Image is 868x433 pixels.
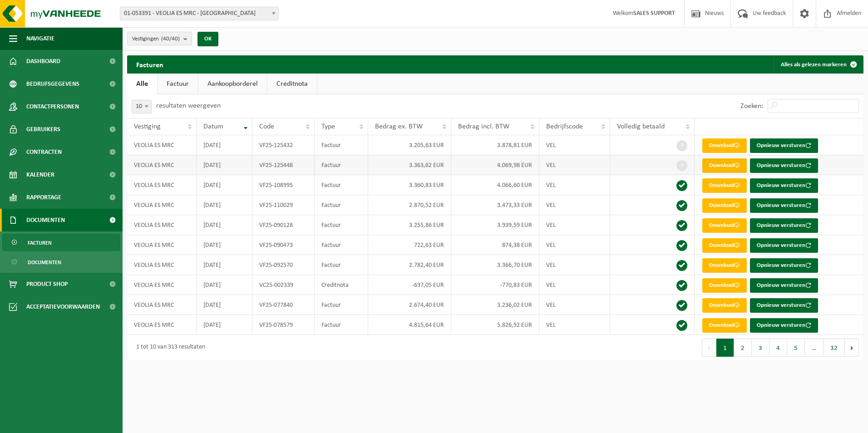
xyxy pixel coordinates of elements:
[539,215,610,235] td: VEL
[315,315,368,335] td: Factuur
[26,273,68,295] span: Product Shop
[26,50,60,73] span: Dashboard
[702,238,747,253] a: Download
[750,198,818,213] button: Opnieuw versturen
[702,138,747,153] a: Download
[315,295,368,315] td: Factuur
[26,141,62,163] span: Contracten
[702,278,747,293] a: Download
[734,339,752,357] button: 2
[368,135,451,155] td: 3.205,63 EUR
[26,209,65,231] span: Documenten
[158,74,198,94] a: Factuur
[26,118,60,141] span: Gebruikers
[132,100,151,113] span: 10
[750,278,818,293] button: Opnieuw versturen
[197,235,253,255] td: [DATE]
[451,175,539,195] td: 4.066,60 EUR
[750,318,818,333] button: Opnieuw versturen
[127,235,197,255] td: VEOLIA ES MRC
[197,315,253,335] td: [DATE]
[2,234,120,251] a: Facturen
[127,32,192,45] button: Vestigingen(40/40)
[197,135,253,155] td: [DATE]
[368,315,451,335] td: 4.815,64 EUR
[197,32,218,46] button: OK
[451,195,539,215] td: 3.473,33 EUR
[26,295,100,318] span: Acceptatievoorwaarden
[750,258,818,273] button: Opnieuw versturen
[252,315,315,335] td: VF25-078579
[750,238,818,253] button: Opnieuw versturen
[132,340,205,356] div: 1 tot 10 van 313 resultaten
[451,275,539,295] td: -770,83 EUR
[197,275,253,295] td: [DATE]
[198,74,267,94] a: Aankoopborderel
[750,138,818,153] button: Opnieuw versturen
[617,123,665,130] span: Volledig betaald
[702,178,747,193] a: Download
[805,339,824,357] span: …
[127,175,197,195] td: VEOLIA ES MRC
[787,339,805,357] button: 5
[824,339,845,357] button: 32
[539,195,610,215] td: VEL
[315,255,368,275] td: Factuur
[127,215,197,235] td: VEOLIA ES MRC
[702,198,747,213] a: Download
[132,32,180,46] span: Vestigingen
[740,103,763,110] label: Zoeken:
[368,175,451,195] td: 3.360,83 EUR
[197,295,253,315] td: [DATE]
[134,123,161,130] span: Vestiging
[539,275,610,295] td: VEL
[702,318,747,333] a: Download
[451,135,539,155] td: 3.878,81 EUR
[375,123,423,130] span: Bedrag ex. BTW
[197,255,253,275] td: [DATE]
[451,255,539,275] td: 3.366,70 EUR
[315,155,368,175] td: Factuur
[539,235,610,255] td: VEL
[750,218,818,233] button: Opnieuw versturen
[252,195,315,215] td: VF25-110029
[702,339,716,357] button: Previous
[451,295,539,315] td: 3.236,02 EUR
[451,315,539,335] td: 5.826,92 EUR
[120,7,279,20] span: 01-053391 - VEOLIA ES MRC - ANTWERPEN
[702,258,747,273] a: Download
[252,255,315,275] td: VF25-092570
[769,339,787,357] button: 4
[451,235,539,255] td: 874,38 EUR
[127,255,197,275] td: VEOLIA ES MRC
[156,102,221,109] label: resultaten weergeven
[315,275,368,295] td: Creditnota
[368,255,451,275] td: 2.782,40 EUR
[750,298,818,313] button: Opnieuw versturen
[546,123,583,130] span: Bedrijfscode
[252,235,315,255] td: VF25-090473
[752,339,769,357] button: 3
[539,135,610,155] td: VEL
[127,155,197,175] td: VEOLIA ES MRC
[315,135,368,155] td: Factuur
[26,163,54,186] span: Kalender
[259,123,274,130] span: Code
[633,10,675,17] strong: SALES SUPPORT
[368,275,451,295] td: -637,05 EUR
[252,155,315,175] td: VF25-125448
[315,195,368,215] td: Factuur
[368,235,451,255] td: 722,63 EUR
[132,100,152,113] span: 10
[127,135,197,155] td: VEOLIA ES MRC
[451,215,539,235] td: 3.939,59 EUR
[197,195,253,215] td: [DATE]
[197,155,253,175] td: [DATE]
[127,315,197,335] td: VEOLIA ES MRC
[252,175,315,195] td: VF25-108995
[539,175,610,195] td: VEL
[539,155,610,175] td: VEL
[28,254,61,271] span: Documenten
[197,175,253,195] td: [DATE]
[368,155,451,175] td: 3.363,62 EUR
